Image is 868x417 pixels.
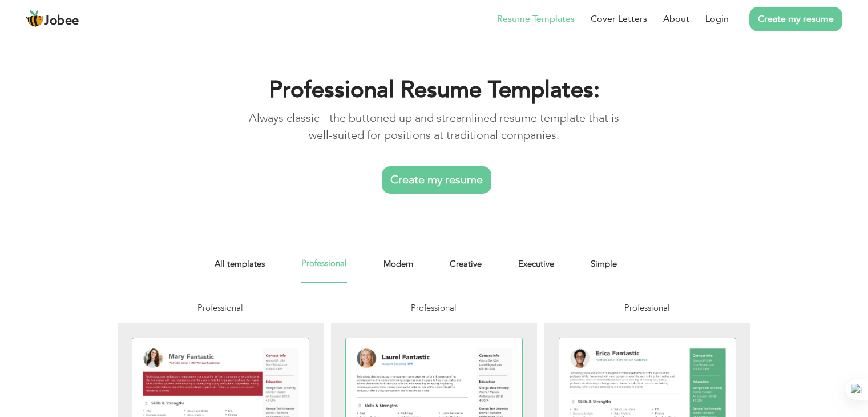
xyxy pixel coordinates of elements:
span: Professional [411,302,457,314]
span: Professional [197,302,243,314]
a: Executive [518,257,554,283]
h1: Professional Resume Templates: [244,75,624,105]
a: Login [705,12,729,26]
img: jobee.io [26,10,44,28]
a: Jobee [26,10,79,28]
a: Resume Templates [497,12,575,26]
a: Create my resume [382,166,491,194]
a: About [663,12,689,26]
a: Modern [383,257,413,283]
a: Simple [591,257,617,283]
a: Create my resume [749,7,842,31]
span: Professional [624,302,670,314]
a: Cover Letters [591,12,647,26]
a: Professional [301,257,347,283]
p: Always classic - the buttoned up and streamlined resume template that is well-suited for position... [244,110,624,144]
a: Creative [450,257,482,283]
span: Jobee [44,15,79,27]
a: All templates [215,257,265,283]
